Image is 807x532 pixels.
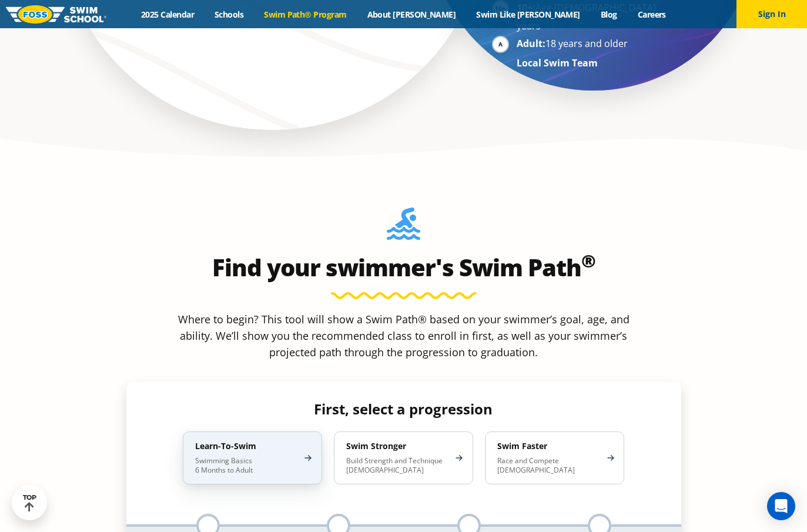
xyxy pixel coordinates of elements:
[126,253,681,282] h2: Find your swimmer's Swim Path
[6,5,106,24] img: FOSS Swim School Logo
[627,9,676,20] a: Careers
[346,456,449,475] p: Build Strength and Technique [DEMOGRAPHIC_DATA]
[387,208,420,247] img: Foss-Location-Swimming-Pool-Person.svg
[517,37,545,50] strong: Adult:
[131,9,205,20] a: 2025 Calendar
[357,9,466,20] a: About [PERSON_NAME]
[205,9,254,20] a: Schools
[23,494,36,512] div: TOP
[590,9,627,20] a: Blog
[497,456,600,475] p: Race and Compete [DEMOGRAPHIC_DATA]
[195,441,298,451] h4: Learn-To-Swim
[195,456,298,475] p: Swimming Basics 6 Months to Adult
[173,401,634,417] h4: First, select a progression
[767,492,795,520] div: Open Intercom Messenger
[466,9,591,20] a: Swim Like [PERSON_NAME]
[517,56,598,69] strong: Local Swim Team
[497,441,600,451] h4: Swim Faster
[346,441,449,451] h4: Swim Stronger
[173,311,634,360] p: Where to begin? This tool will show a Swim Path® based on your swimmer’s goal, age, and ability. ...
[254,9,357,20] a: Swim Path® Program
[517,35,661,53] li: 18 years and older
[581,249,595,273] sup: ®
